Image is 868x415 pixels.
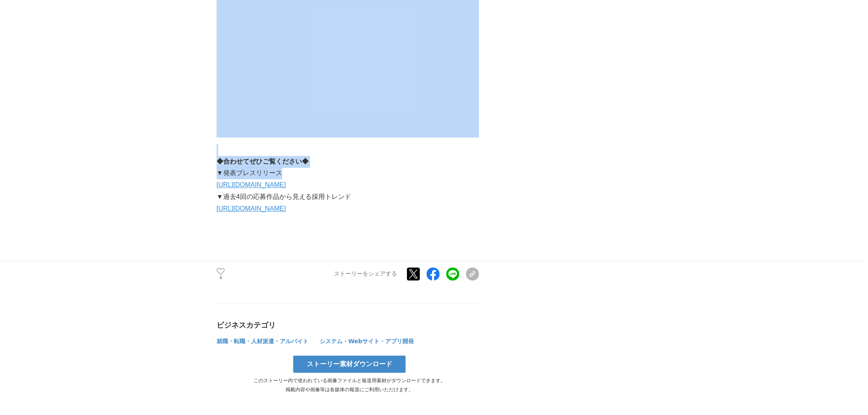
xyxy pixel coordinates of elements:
strong: ◆合わせてぜひご覧ください◆ [217,158,308,165]
a: [URL][DOMAIN_NAME] [217,181,286,188]
div: ビジネスカテゴリ [217,320,479,330]
a: ストーリー素材ダウンロード [293,356,406,373]
a: 就職・転職・人材派遣・アルバイト [217,340,310,344]
p: このストーリー内で使われている画像ファイルと報道用素材がダウンロードできます。 掲載内容や画像等は各媒体の報道にご利用いただけます。 [217,376,482,394]
span: 就職・転職・人材派遣・アルバイト [217,338,308,344]
p: 4 [217,276,225,280]
p: ▼過去4回の応募作品から見える採用トレンド [217,191,479,203]
p: ▼発表プレスリリース [217,167,479,179]
a: システム・Webサイト・アプリ開発 [320,340,414,344]
span: システム・Webサイト・アプリ開発 [320,338,414,344]
p: ストーリーをシェアする [334,270,397,278]
a: [URL][DOMAIN_NAME] [217,205,286,212]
